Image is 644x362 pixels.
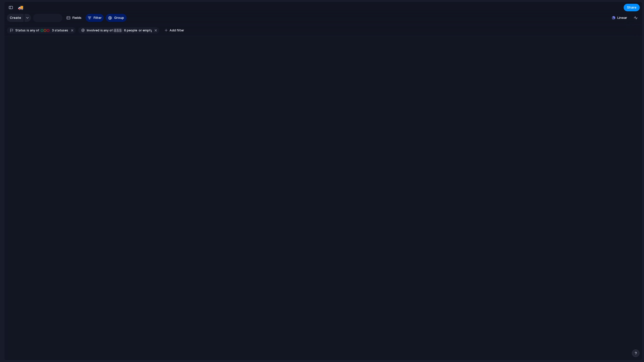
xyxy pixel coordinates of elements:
button: Linear [610,14,629,22]
span: any of [103,28,113,33]
button: Add filter [162,27,187,34]
button: Create [7,14,24,22]
span: statuses [51,28,68,33]
button: 🚚 [17,4,25,12]
button: isany of [26,28,40,33]
div: 🚚 [18,4,23,11]
span: 3 [51,28,55,32]
span: is [27,28,29,33]
span: Filter [94,15,102,20]
button: Fields [64,14,84,22]
button: 6 peopleor empty [113,28,153,33]
span: Group [114,15,124,20]
span: Linear [617,15,627,20]
span: Share [627,5,636,10]
span: 6 [123,28,127,32]
span: Fields [72,15,82,20]
button: Filter [86,14,104,22]
span: is [100,28,103,33]
span: Involved [87,28,99,33]
span: any of [29,28,39,33]
button: 3 statuses [39,28,69,33]
span: people [123,28,137,33]
span: Add filter [170,28,184,33]
button: isany of [99,28,114,33]
button: Group [106,14,127,22]
button: Share [624,4,640,11]
span: Status [15,28,26,33]
span: or empty [138,28,152,33]
span: Create [10,15,21,20]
